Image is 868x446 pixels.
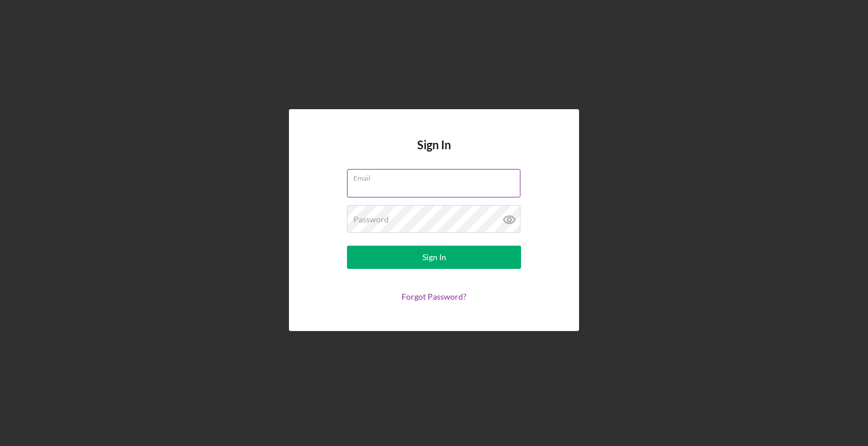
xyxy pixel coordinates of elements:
[402,292,466,301] a: Forgot Password?
[353,215,389,224] label: Password
[353,170,520,182] label: Email
[417,138,451,169] h4: Sign In
[347,246,521,269] button: Sign In
[422,246,446,269] div: Sign In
